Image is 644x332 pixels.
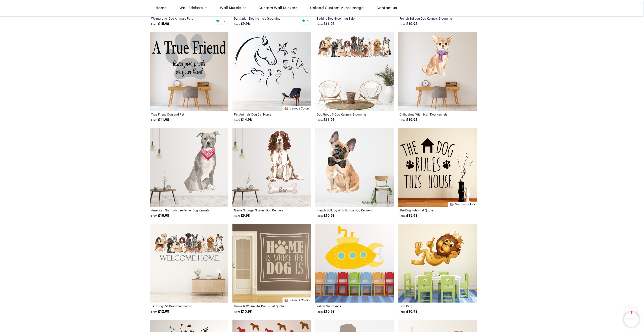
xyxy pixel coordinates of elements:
span: From [399,214,406,217]
strong: £ 10.98 [399,117,417,122]
strong: £ 15.98 [234,309,252,314]
span: Home [156,5,167,10]
span: From [399,310,406,313]
img: Color Wheel [284,298,289,303]
a: Home Is Where The Dog Is Pet Quote [234,304,295,308]
span: Wall Murals [220,5,241,10]
a: Text Dog Pet Grooming Salon [151,304,212,308]
img: American Staffordshire Terrier Dog Kennels Grooming Wall Sticker [150,128,228,207]
a: Various Colors [283,298,311,303]
a: French Bulldog Dog Kennels Grooming [399,16,460,20]
img: True Friend Dog and Pet Wall Sticker [150,32,228,111]
a: Pet Animals Dog Cat Horse [234,112,295,116]
span: 5 [306,19,308,23]
span: From [151,310,157,313]
a: Weimaraner Dog Animals Pets [151,16,212,20]
span: From [234,119,240,121]
img: The Dog Rules Pet Quote Wall Sticker [398,128,477,207]
span: From [317,310,323,313]
strong: £ 10.98 [399,21,417,26]
strong: £ 10.98 [151,213,169,218]
a: The Dog Rules Pet Quote [399,208,460,212]
img: French Bulldog With Bowtie Dog Kennels Grooming Wall Sticker [315,128,394,207]
a: Dog Group 3 Dog Kennels Grooming [317,112,377,116]
strong: £ 14.98 [234,117,252,122]
strong: £ 11.98 [317,117,335,122]
strong: £ 12.98 [151,309,169,314]
a: Lion King [399,304,460,308]
strong: £ 9.98 [234,21,250,26]
span: From [234,214,240,217]
img: Lion King Wall Sticker Wall Sticker [398,224,477,303]
img: Home Is Where The Dog Is Pet Quote Wall Sticker [232,224,311,303]
span: Custom Wall Stickers [258,5,297,10]
span: From [399,23,406,25]
span: Wall Stickers [179,5,203,10]
span: From [151,119,157,121]
strong: £ 10.98 [317,309,335,314]
iframe: Brevo live chat [624,312,639,327]
a: French Bulldog With Bowtie Dog Kennels Grooming [317,208,377,212]
span: Upload Custom Mural Image [310,5,364,10]
img: Color Wheel [450,202,454,207]
span: 3.7 [221,19,226,23]
span: From [317,214,323,217]
span: Contact us [376,5,397,10]
span: From [399,119,406,121]
span: From [317,119,323,121]
span: From [151,214,157,217]
a: Chihuahua With Scarf Dog Kennels Grooming [399,112,460,116]
span: From [234,310,240,313]
a: Yellow Submarine [317,304,377,308]
a: Various Colors [283,106,311,111]
span: From [234,23,240,25]
strong: £ 10.98 [399,309,417,314]
img: Personalised Name Springer Spaniel Dog Kennels Grooming Wall Sticker [232,128,311,207]
img: Personalised Text Dog Pet Grooming Salon Wall Sticker [150,224,228,303]
a: Dalmatian Dog Kennels Grooming [234,16,295,20]
strong: £ 9.98 [234,213,250,218]
span: From [317,23,323,25]
a: American Staffordshire Terrier Dog Kennels Grooming [151,208,212,212]
img: Dog Group 3 Dog Kennels Grooming Wall Sticker [315,32,394,111]
img: Yellow Submarine Wall Sticker Wall Sticker [315,224,394,303]
a: Various Colors [448,202,477,207]
strong: £ 15.98 [151,21,169,26]
img: Color Wheel [284,106,289,111]
img: Chihuahua With Scarf Dog Kennels Grooming Wall Sticker [398,32,477,111]
a: Bathing Dog Grooming Salon [317,16,377,20]
strong: £ 10.98 [317,213,335,218]
a: True Friend Dog and Pet [151,112,212,116]
strong: £ 15.98 [399,213,417,218]
span: From [151,23,157,25]
strong: £ 11.98 [317,21,335,26]
a: Name Springer Spaniel Dog Kennels Grooming [234,208,295,212]
strong: £ 11.98 [151,117,169,122]
img: Pet Animals Dog Cat Horse Wall Sticker [232,32,311,111]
